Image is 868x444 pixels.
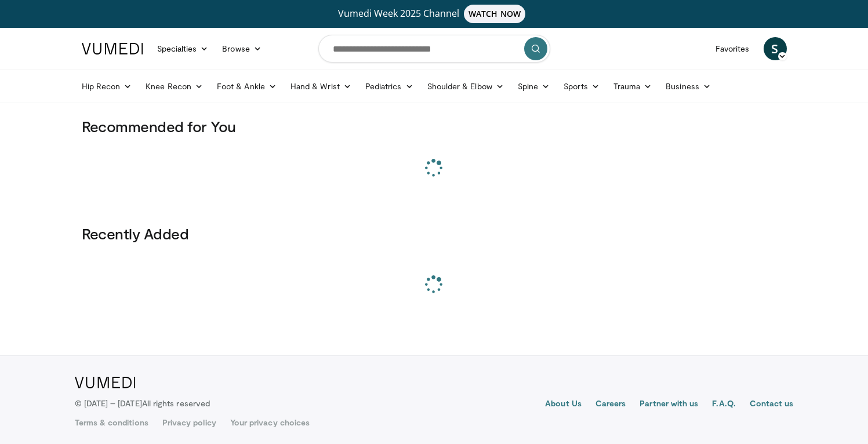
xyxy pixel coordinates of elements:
a: Your privacy choices [230,417,310,428]
a: Careers [595,398,626,412]
a: S [764,37,787,60]
a: Trauma [606,75,659,98]
a: Hand & Wrist [284,75,358,98]
a: Specialties [150,37,216,60]
a: Partner with us [640,398,698,412]
a: Vumedi Week 2025 ChannelWATCH NOW [83,5,785,23]
img: VuMedi Logo [75,377,136,388]
a: Knee Recon [139,75,210,98]
a: Favorites [709,37,757,60]
h3: Recently Added [82,224,787,243]
a: Shoulder & Elbow [420,75,511,98]
a: About Us [545,398,582,412]
a: Foot & Ankle [210,75,284,98]
a: Contact us [750,398,794,412]
span: All rights reserved [142,398,210,408]
a: Pediatrics [358,75,420,98]
h3: Recommended for You [82,117,787,136]
a: Terms & conditions [75,417,148,428]
a: Spine [511,75,557,98]
span: WATCH NOW [464,5,525,23]
a: Business [659,75,718,98]
a: Sports [557,75,606,98]
img: VuMedi Logo [82,43,143,54]
a: Hip Recon [75,75,139,98]
a: F.A.Q. [712,398,735,412]
p: © [DATE] – [DATE] [75,398,210,409]
a: Privacy policy [162,417,216,428]
input: Search topics, interventions [318,35,550,63]
a: Browse [215,37,268,60]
